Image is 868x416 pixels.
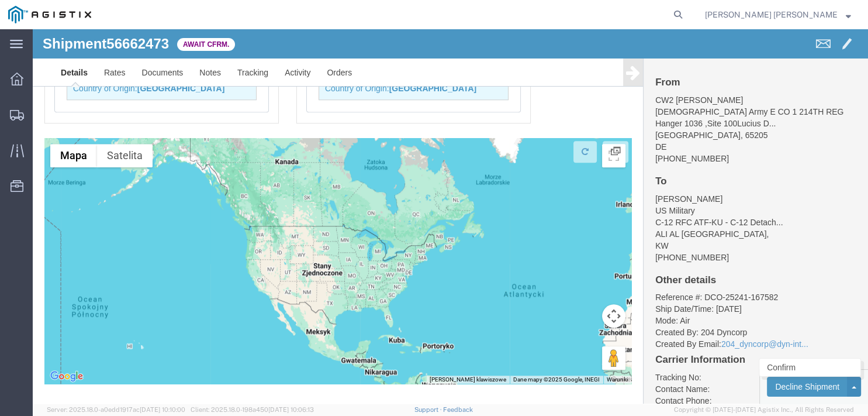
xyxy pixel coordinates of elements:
[140,406,185,413] span: [DATE] 10:10:00
[443,406,473,413] a: Feedback
[33,29,868,404] iframe: FS Legacy Container
[191,406,314,413] span: Client: 2025.18.0-198a450
[674,405,854,415] span: Copyright © [DATE]-[DATE] Agistix Inc., All Rights Reserved
[414,406,444,413] a: Support
[47,406,185,413] span: Server: 2025.18.0-a0edd1917ac
[8,6,91,23] img: logo
[704,8,852,22] button: [PERSON_NAME] [PERSON_NAME]
[268,406,314,413] span: [DATE] 10:06:13
[705,8,838,21] span: Dhanya Dinesh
